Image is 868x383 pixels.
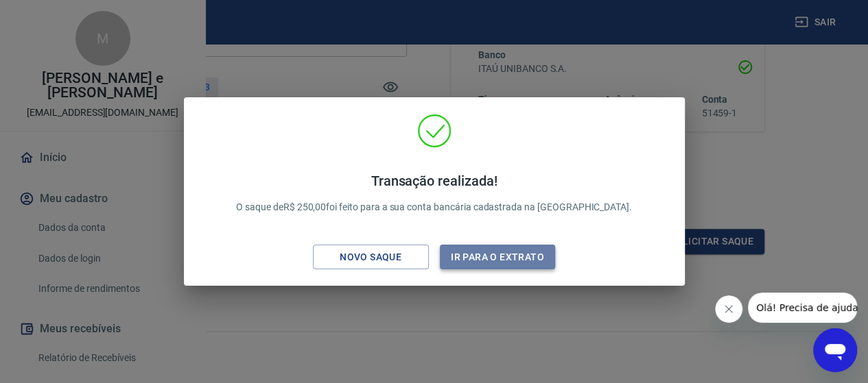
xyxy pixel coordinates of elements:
button: Novo saque [313,245,429,270]
iframe: Fechar mensagem [715,295,742,323]
iframe: Botão para abrir a janela de mensagens [813,328,857,372]
button: Ir para o extrato [440,245,556,270]
span: Olá! Precisa de ajuda? [8,10,115,21]
p: O saque de R$ 250,00 foi feito para a sua conta bancária cadastrada na [GEOGRAPHIC_DATA]. [236,173,632,214]
h4: Transação realizada! [236,173,632,189]
div: Novo saque [323,249,418,266]
iframe: Mensagem da empresa [748,293,857,323]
